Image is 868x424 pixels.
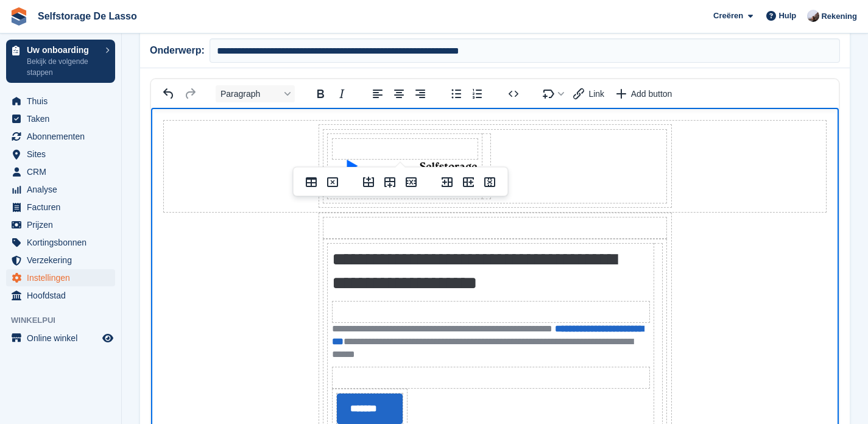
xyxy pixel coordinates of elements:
[631,89,672,99] span: Add button
[479,174,500,191] button: Delete column
[6,216,115,233] a: menu
[27,234,100,251] span: Kortingsbonnen
[27,128,100,145] span: Abonnementen
[27,269,100,286] span: Instellingen
[6,163,115,180] a: menu
[27,163,100,180] span: CRM
[458,174,479,191] button: Insert column after
[713,10,743,22] span: Creëren
[301,174,322,191] button: Table properties
[150,43,210,58] span: Onderwerp:
[539,85,568,102] button: Insert merge tag
[216,85,295,102] button: Block Paragraph
[322,174,343,191] button: Delete table
[27,146,100,163] span: Sites
[33,6,142,26] a: Selfstorage De Lasso
[6,252,115,269] a: menu
[27,181,100,198] span: Analyse
[11,314,121,327] span: Winkelpui
[588,89,604,99] span: Link
[446,85,467,102] button: Bullet list
[10,7,28,26] img: stora-icon-8386f47178a22dfd0bd8f6a31ec36ba5ce8667c1dd55bd0f319d3a0aa187defe.svg
[379,174,400,191] button: Insert row after
[180,85,200,102] button: Redo
[389,85,409,102] button: Align center
[27,56,99,78] p: Bekijk de volgende stappen
[358,174,379,191] button: Insert row before
[503,85,524,102] button: Source code
[6,269,115,286] a: menu
[6,128,115,145] a: menu
[6,199,115,216] a: menu
[6,330,115,347] a: menu
[331,85,352,102] button: Italic
[437,174,457,191] button: Insert column before
[610,85,679,102] button: Insert a call-to-action button
[569,85,610,102] button: Insert link with variable
[401,174,422,191] button: Delete row
[6,234,115,251] a: menu
[367,85,388,102] button: Align left
[6,146,115,163] a: menu
[27,252,100,269] span: Verzekering
[467,85,488,102] button: Numbered list
[27,110,100,127] span: Taken
[158,85,179,102] button: Undo
[6,93,115,110] a: menu
[6,287,115,304] a: menu
[27,330,100,347] span: Online winkel
[27,46,99,54] p: Uw onboarding
[27,199,100,216] span: Facturen
[6,40,115,83] a: Uw onboarding Bekijk de volgende stappen
[6,110,115,127] a: menu
[778,10,796,22] span: Hulp
[807,10,819,22] img: Babs jansen
[27,216,100,233] span: Prijzen
[310,85,331,102] button: Bold
[27,93,100,110] span: Thuis
[101,331,115,345] a: Previewwinkel
[821,10,857,23] span: Rekening
[6,181,115,198] a: menu
[221,89,280,99] span: Paragraph
[410,85,431,102] button: Align right
[27,287,100,304] span: Hoofdstad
